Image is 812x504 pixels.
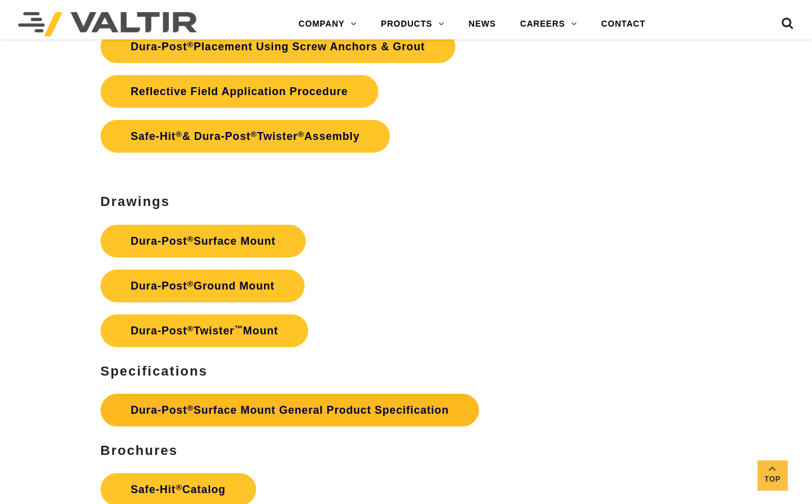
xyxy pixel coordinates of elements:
[187,403,194,413] sup: ®
[758,472,788,486] span: Top
[251,130,257,139] sup: ®
[101,225,306,257] a: Dura-Post®Surface Mount
[101,75,378,108] a: Reflective Field Application Procedure
[101,314,309,347] a: Dura-Post®Twister™Mount
[187,324,194,333] sup: ®
[187,279,194,288] sup: ®
[101,363,208,379] strong: Specifications
[176,483,182,492] sup: ®
[18,12,197,36] img: Valtir
[758,460,788,491] a: Top
[187,40,194,49] sup: ®
[187,234,194,244] sup: ®
[101,394,479,426] a: Dura-Post®Surface Mount General Product Specification
[457,12,508,36] a: NEWS
[101,30,455,63] a: Dura-Post®Placement Using Screw Anchors & Grout
[176,130,182,139] sup: ®
[101,120,390,153] a: Safe-Hit®& Dura-Post®Twister®Assembly
[101,443,178,458] strong: Brochures
[101,270,305,302] a: Dura-Post®Ground Mount
[298,130,305,139] sup: ®
[101,194,170,209] strong: Drawings
[286,12,369,36] a: COMPANY
[589,12,658,36] a: CONTACT
[369,12,457,36] a: PRODUCTS
[508,12,589,36] a: CAREERS
[234,324,243,333] sup: ™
